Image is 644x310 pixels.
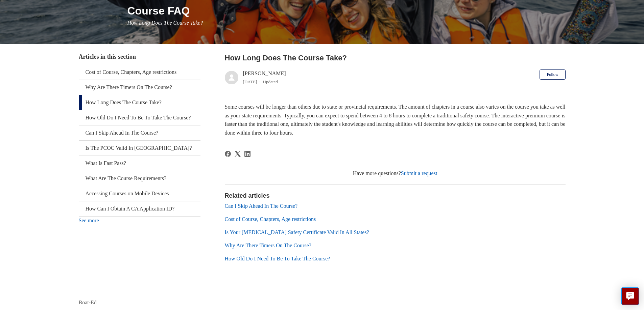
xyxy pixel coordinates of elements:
[79,95,200,110] a: How Long Does The Course Take?
[244,151,251,157] svg: Share this page on LinkedIn
[225,216,316,222] a: Cost of Course, Chapters, Age restrictions
[225,151,231,157] a: Facebook
[225,243,311,248] a: Why Are There Timers On The Course?
[79,171,200,186] a: What Are The Course Requirements?
[79,218,99,223] a: See more
[225,191,566,200] h2: Related articles
[225,229,369,235] a: Is Your [MEDICAL_DATA] Safety Certificate Valid In All States?
[127,20,203,26] span: How Long Does The Course Take?
[79,156,200,171] a: What Is Fast Pass?
[225,103,566,137] p: Some courses will be longer than others due to state or provincial requirements. The amount of ch...
[79,80,200,95] a: Why Are There Timers On The Course?
[79,53,136,60] span: Articles in this section
[79,186,200,201] a: Accessing Courses on Mobile Devices
[263,79,278,84] li: Updated
[235,151,241,157] svg: Share this page on X Corp
[244,151,251,157] a: LinkedIn
[243,79,257,84] time: 03/21/2024, 11:28
[79,141,200,156] a: Is The PCOC Valid In [GEOGRAPHIC_DATA]?
[79,125,200,140] a: Can I Skip Ahead In The Course?
[79,65,200,80] a: Cost of Course, Chapters, Age restrictions
[127,3,566,19] h1: Course FAQ
[79,110,200,125] a: How Old Do I Need To Be To Take The Course?
[225,52,566,63] h2: How Long Does The Course Take?
[621,287,639,305] button: Live chat
[225,169,566,177] div: Have more questions?
[225,203,298,209] a: Can I Skip Ahead In The Course?
[79,201,200,216] a: How Can I Obtain A CA Application ID?
[243,69,286,86] div: [PERSON_NAME]
[540,69,565,80] button: Follow Article
[79,299,97,307] a: Boat-Ed
[225,151,231,157] svg: Share this page on Facebook
[235,151,241,157] a: X Corp
[401,170,437,176] a: Submit a request
[225,256,330,261] a: How Old Do I Need To Be To Take The Course?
